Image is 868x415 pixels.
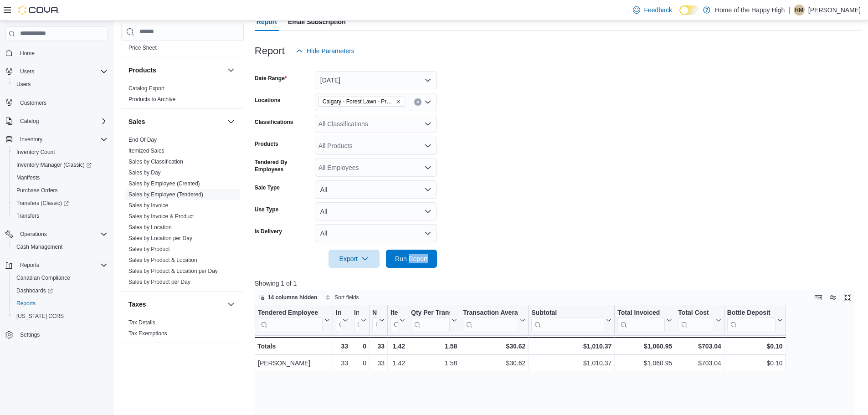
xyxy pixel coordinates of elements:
[2,96,111,109] button: Customers
[128,169,161,176] span: Sales by Day
[629,1,675,19] a: Feedback
[727,308,783,332] button: Bottle Deposit
[16,260,108,271] span: Reports
[390,308,405,332] button: Items Per Transaction
[318,97,405,107] span: Calgary - Forest Lawn - Prairie Records
[128,246,170,252] a: Sales by Product
[128,96,175,103] span: Products to Archive
[424,120,431,128] button: Open list of options
[414,98,421,106] button: Clear input
[334,294,359,301] span: Sort fields
[128,213,194,220] a: Sales by Invoice & Product
[16,134,46,145] button: Inventory
[336,308,341,332] div: Invoices Sold
[288,13,346,31] span: Email Subscription
[128,246,170,253] span: Sales by Product
[334,250,374,268] span: Export
[128,330,167,337] a: Tax Exemptions
[16,81,31,88] span: Users
[16,200,69,207] span: Transfers (Classic)
[255,184,280,191] label: Sale Type
[463,341,525,352] div: $30.62
[9,297,111,310] button: Reports
[128,66,156,75] h3: Products
[128,147,164,154] span: Itemized Sales
[715,5,785,15] p: Home of the Happy High
[255,159,311,173] label: Tendered By Employees
[16,66,108,77] span: Users
[678,341,721,352] div: $703.04
[121,317,244,343] div: Taxes
[13,241,108,252] span: Cash Management
[9,272,111,284] button: Canadian Compliance
[9,78,111,91] button: Users
[128,45,157,51] a: Price Sheet
[411,308,457,332] button: Qty Per Transaction
[386,250,437,268] button: Run Report
[315,180,437,199] button: All
[395,254,428,263] span: Run Report
[16,229,108,240] span: Operations
[372,308,377,317] div: Net Sold
[808,5,861,15] p: [PERSON_NAME]
[13,311,67,322] a: [US_STATE] CCRS
[257,341,330,352] div: Totals
[727,358,783,369] div: $0.10
[128,159,183,165] a: Sales by Classification
[292,42,358,60] button: Hide Parameters
[617,308,665,332] div: Total Invoiced
[13,159,108,170] span: Inventory Manager (Classic)
[13,285,56,296] a: Dashboards
[128,268,218,274] a: Sales by Product & Location per Day
[16,97,108,108] span: Customers
[842,292,853,303] button: Enter fullscreen
[13,241,66,252] a: Cash Management
[9,197,111,210] a: Transfers (Classic)
[2,328,111,341] button: Settings
[16,329,108,340] span: Settings
[257,13,277,31] span: Report
[13,210,43,221] a: Transfers
[128,158,183,165] span: Sales by Classification
[2,133,111,146] button: Inventory
[9,284,111,297] a: Dashboards
[128,224,172,231] span: Sales by Location
[13,185,62,196] a: Purchase Orders
[13,79,34,90] a: Users
[315,71,437,89] button: [DATE]
[372,358,385,369] div: 33
[531,358,611,369] div: $1,010.37
[411,308,450,332] div: Qty Per Transaction
[307,46,354,56] span: Hide Parameters
[411,308,450,317] div: Qty Per Transaction
[531,341,611,352] div: $1,010.37
[128,235,192,241] a: Sales by Location per Day
[678,358,721,369] div: $703.04
[16,47,108,59] span: Home
[128,300,146,309] h3: Taxes
[9,310,111,323] button: [US_STATE] CCRS
[336,358,348,369] div: 33
[128,180,200,187] a: Sales by Employee (Created)
[20,68,34,75] span: Users
[128,213,194,220] span: Sales by Invoice & Product
[121,134,244,291] div: Sales
[128,117,224,126] button: Sales
[258,358,330,369] div: [PERSON_NAME]
[617,358,672,369] div: $1,060.95
[531,308,604,317] div: Subtotal
[226,299,236,310] button: Taxes
[255,228,282,235] label: Is Delivery
[255,140,278,148] label: Products
[128,256,197,264] span: Sales by Product & Location
[813,292,824,303] button: Keyboard shortcuts
[16,212,39,220] span: Transfers
[16,274,70,282] span: Canadian Compliance
[9,241,111,253] button: Cash Management
[16,313,64,320] span: [US_STATE] CCRS
[727,308,776,332] div: Bottle Deposit
[16,48,38,59] a: Home
[128,169,161,176] a: Sales by Day
[424,164,431,171] button: Open list of options
[13,185,108,196] span: Purchase Orders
